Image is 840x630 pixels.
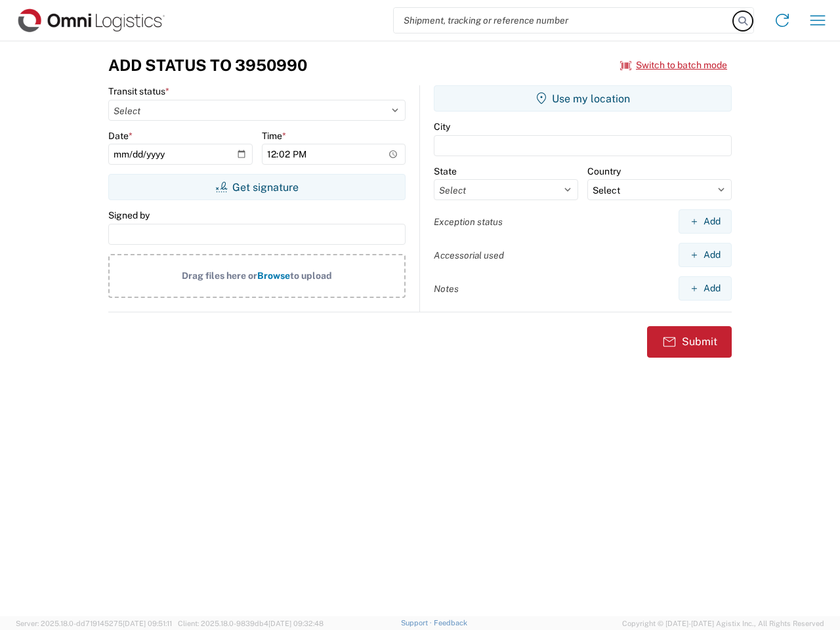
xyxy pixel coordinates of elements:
[108,209,150,221] label: Signed by
[257,270,290,281] span: Browse
[587,165,621,177] label: Country
[108,56,307,75] h3: Add Status to 3950990
[401,619,434,627] a: Support
[620,54,727,76] button: Switch to batch mode
[394,8,734,33] input: Shipment, tracking or reference number
[178,619,324,627] span: Client: 2025.18.0-9839db4
[290,270,332,281] span: to upload
[123,619,172,627] span: [DATE] 09:51:11
[108,85,169,97] label: Transit status
[622,618,824,629] span: Copyright © [DATE]-[DATE] Agistix Inc., All Rights Reserved
[647,326,732,358] button: Submit
[434,165,457,177] label: State
[262,130,286,142] label: Time
[434,216,503,228] label: Exception status
[182,270,257,281] span: Drag files here or
[268,619,324,627] span: [DATE] 09:32:48
[434,121,450,133] label: City
[434,85,732,112] button: Use my location
[108,174,406,200] button: Get signature
[434,619,467,627] a: Feedback
[679,276,732,301] button: Add
[679,209,732,234] button: Add
[434,283,459,295] label: Notes
[679,243,732,267] button: Add
[434,249,504,261] label: Accessorial used
[16,619,172,627] span: Server: 2025.18.0-dd719145275
[108,130,133,142] label: Date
